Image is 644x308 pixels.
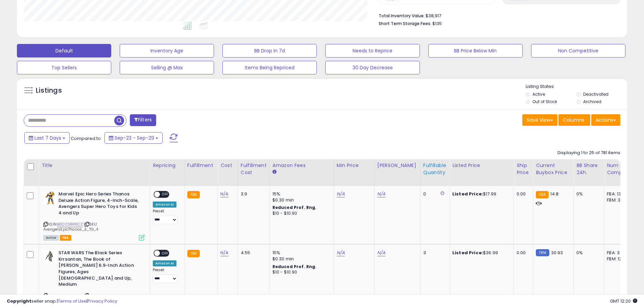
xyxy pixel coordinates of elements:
[115,135,154,141] span: Sep-23 - Sep-29
[517,162,530,176] div: Ship Price
[43,221,98,232] span: | SKU: AvengersEpicThanos_3_TG_4
[377,162,418,169] div: [PERSON_NAME]
[272,197,329,203] div: $0.30 min
[272,269,329,275] div: $10 - $10.90
[531,44,625,57] button: Non Competitive
[526,84,627,90] p: Listing States:
[550,191,559,197] span: 14.8
[58,298,87,304] a: Terms of Use
[379,13,425,19] b: Total Inventory Value:
[607,197,629,203] div: FBM: 3
[120,44,214,57] button: Inventory Age
[607,191,629,197] div: FBA: 13
[337,250,345,256] a: N/A
[272,211,329,216] div: $10 - $10.90
[272,191,329,197] div: 15%
[160,251,171,256] span: OFF
[532,99,557,104] label: Out of Stock
[423,162,447,176] div: Fulfillable Quantity
[428,44,523,57] button: BB Price Below Min
[120,61,214,74] button: Selling @ Max
[536,249,549,256] small: FBM
[272,256,329,262] div: $0.30 min
[536,162,571,176] div: Current Buybox Price
[607,256,629,262] div: FBM: 12
[452,250,508,256] div: $36.99
[379,11,615,19] li: $38,917
[576,191,599,197] div: 0%
[377,250,385,256] a: N/A
[153,209,179,224] div: Preset:
[607,250,629,256] div: FBA: 3
[17,44,111,57] button: Default
[522,114,557,126] button: Save View
[272,205,317,210] b: Reduced Prof. Rng.
[452,191,508,197] div: $17.99
[24,132,70,144] button: Last 7 Days
[551,250,563,256] span: 30.93
[7,298,117,305] div: seller snap | |
[377,191,385,197] a: N/A
[452,191,483,197] b: Listed Price:
[583,91,609,97] label: Deactivated
[60,235,71,241] span: FBA
[220,250,229,256] a: N/A
[379,21,431,26] b: Short Term Storage Fees:
[610,298,637,304] span: 2025-10-7 12:20 GMT
[58,191,141,218] b: Marvel Epic Hero Series Thanos Deluxe Action Figure, 4-Inch-Scale, Avengers Super Hero Toys for K...
[7,298,31,304] strong: Copyright
[220,191,229,197] a: N/A
[43,191,145,240] div: ASIN:
[43,250,57,263] img: 41rPpdpFOXL._SL40_.jpg
[42,162,147,169] div: Title
[517,250,528,256] div: 0.00
[71,135,102,142] span: Compared to:
[153,268,179,283] div: Preset:
[153,162,182,169] div: Repricing
[423,250,444,256] div: 3
[607,162,631,176] div: Num of Comp.
[536,191,548,198] small: FBA
[153,202,176,208] div: Amazon AI
[337,162,372,169] div: Min Price
[452,162,511,169] div: Listed Price
[187,191,200,198] small: FBA
[576,250,599,256] div: 0%
[432,20,442,27] span: $135
[43,191,57,205] img: 411Ac+CKXmL._SL40_.jpg
[325,61,420,74] button: 30 Day Decrease
[558,114,590,126] button: Columns
[563,117,584,123] span: Columns
[272,264,317,269] b: Reduced Prof. Rng.
[187,162,215,169] div: Fulfillment
[57,221,83,227] a: B0CCSRR6CZ
[532,91,545,97] label: Active
[241,191,264,197] div: 3.9
[591,114,620,126] button: Actions
[452,250,483,256] b: Listed Price:
[241,162,267,176] div: Fulfillment Cost
[272,250,329,256] div: 15%
[557,150,620,156] div: Displaying 1 to 25 of 781 items
[58,250,141,289] b: STAR WARS The Black Series Krrsantan, The Book of [PERSON_NAME] 6.9-Inch Action Figures, Ages [DE...
[576,162,601,176] div: BB Share 24h.
[34,135,61,141] span: Last 7 Days
[104,132,163,144] button: Sep-23 - Sep-29
[160,192,171,197] span: OFF
[36,86,62,95] h5: Listings
[222,44,317,57] button: BB Drop in 7d
[337,191,345,197] a: N/A
[325,44,420,57] button: Needs to Reprice
[187,250,200,257] small: FBA
[17,61,111,74] button: Top Sellers
[272,169,277,175] small: Amazon Fees.
[130,114,156,126] button: Filters
[517,191,528,197] div: 0.00
[88,298,117,304] a: Privacy Policy
[583,99,601,104] label: Archived
[241,250,264,256] div: 4.55
[423,191,444,197] div: 0
[153,260,176,266] div: Amazon AI
[272,162,331,169] div: Amazon Fees
[43,235,59,241] span: All listings currently available for purchase on Amazon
